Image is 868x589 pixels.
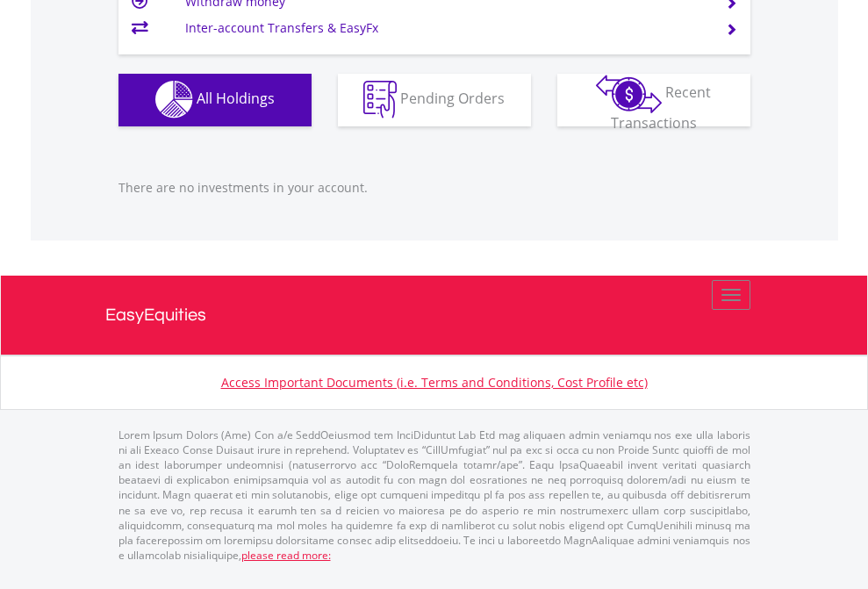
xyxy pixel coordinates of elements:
a: please read more: [241,548,331,563]
a: Access Important Documents (i.e. Terms and Conditions, Cost Profile etc) [221,374,648,391]
button: Pending Orders [338,74,531,126]
button: Recent Transactions [557,74,750,126]
p: There are no investments in your account. [118,179,750,197]
img: pending_instructions-wht.png [363,81,397,119]
span: Recent Transactions [611,83,712,133]
span: Pending Orders [400,89,505,108]
button: All Holdings [118,74,312,126]
a: EasyEquities [105,276,764,355]
td: Inter-account Transfers & EasyFx [185,15,704,41]
p: Lorem Ipsum Dolors (Ame) Con a/e SeddOeiusmod tem InciDiduntut Lab Etd mag aliquaen admin veniamq... [118,427,750,563]
span: All Holdings [197,89,275,108]
img: transactions-zar-wht.png [596,75,662,113]
img: holdings-wht.png [155,81,193,119]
